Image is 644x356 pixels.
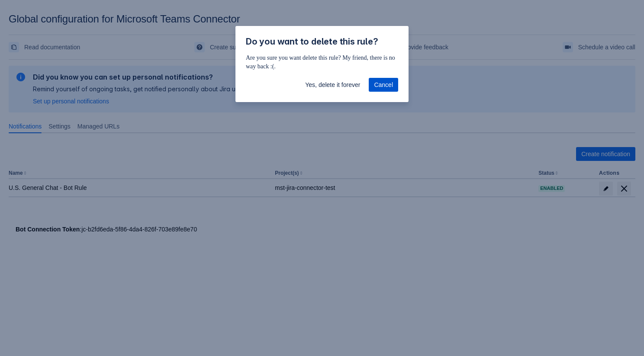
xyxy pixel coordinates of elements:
[246,36,378,47] span: Do you want to delete this rule?
[246,54,398,71] p: Are you sure you want delete this rule? My friend, there is no way back :(.
[300,78,365,92] button: Yes, delete it forever
[374,78,393,92] span: Cancel
[369,78,398,92] button: Cancel
[305,78,360,92] span: Yes, delete it forever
